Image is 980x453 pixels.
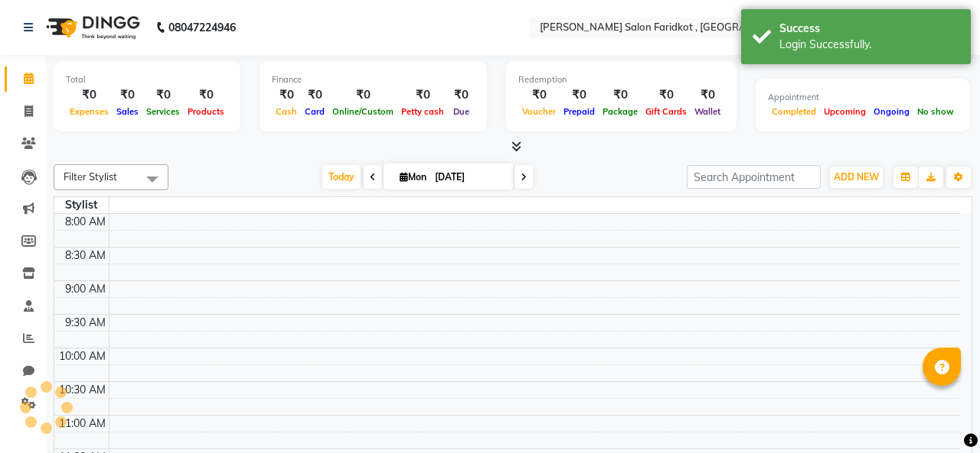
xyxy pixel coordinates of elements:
[396,171,430,183] span: Mon
[691,106,724,117] span: Wallet
[518,73,724,86] div: Redemption
[642,86,691,104] div: ₹0
[272,73,475,86] div: Finance
[54,197,109,213] div: Stylist
[64,170,117,183] span: Filter Stylist
[66,86,113,104] div: ₹0
[62,315,109,331] div: 9:30 AM
[599,86,642,104] div: ₹0
[66,106,113,117] span: Expenses
[820,106,870,117] span: Upcoming
[448,86,475,104] div: ₹0
[518,106,560,117] span: Voucher
[56,416,109,432] div: 11:00 AM
[599,106,642,117] span: Package
[56,348,109,364] div: 10:00 AM
[691,86,724,104] div: ₹0
[168,6,236,49] b: 08047224946
[913,106,958,117] span: No show
[642,106,691,117] span: Gift Cards
[834,171,879,183] span: ADD NEW
[142,86,184,104] div: ₹0
[301,106,328,117] span: Card
[397,106,448,117] span: Petty cash
[39,6,144,49] img: logo
[113,86,142,104] div: ₹0
[768,91,958,104] div: Appointment
[518,86,560,104] div: ₹0
[916,392,965,438] iframe: chat widget
[62,248,109,264] div: 8:30 AM
[560,106,599,117] span: Prepaid
[272,86,301,104] div: ₹0
[397,86,448,104] div: ₹0
[272,106,301,117] span: Cash
[301,86,328,104] div: ₹0
[328,86,397,104] div: ₹0
[184,86,228,104] div: ₹0
[560,86,599,104] div: ₹0
[184,106,228,117] span: Products
[830,167,883,188] button: ADD NEW
[66,73,228,86] div: Total
[430,166,507,189] input: 2025-09-01
[322,165,361,189] span: Today
[449,106,473,117] span: Due
[62,281,109,297] div: 9:00 AM
[113,106,142,117] span: Sales
[328,106,397,117] span: Online/Custom
[768,106,820,117] span: Completed
[779,21,959,37] div: Success
[56,382,109,398] div: 10:30 AM
[142,106,184,117] span: Services
[779,37,959,53] div: Login Successfully.
[687,165,821,189] input: Search Appointment
[62,214,109,230] div: 8:00 AM
[870,106,913,117] span: Ongoing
